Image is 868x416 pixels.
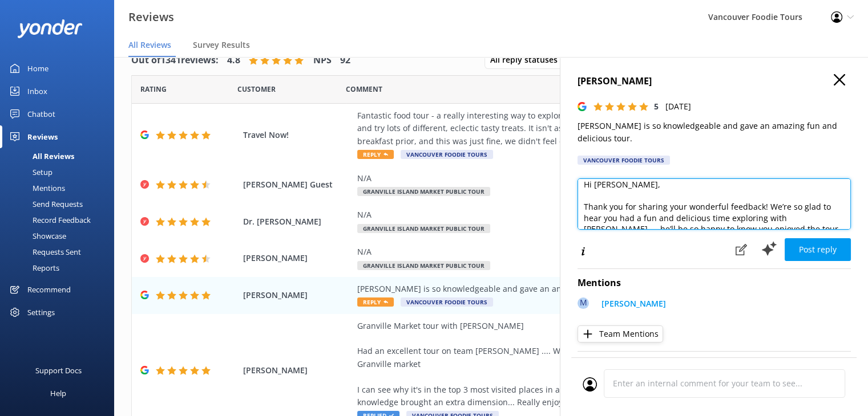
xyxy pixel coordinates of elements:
div: Mentions [7,180,65,196]
span: Date [237,84,276,95]
div: Showcase [7,228,66,244]
button: Team Mentions [578,325,663,342]
span: Granville Island Market Public Tour [357,261,490,270]
div: Setup [7,164,53,180]
span: Travel Now! [243,129,352,141]
div: Requests Sent [7,244,81,260]
span: [PERSON_NAME] [243,289,352,301]
p: [PERSON_NAME] is so knowledgeable and gave an amazing fun and delicious tour. [578,120,851,145]
div: Vancouver Foodie Tours [578,156,670,165]
h4: 92 [340,53,350,68]
a: Record Feedback [7,212,114,228]
a: Showcase [7,228,114,244]
button: Post reply [785,238,851,261]
div: Send Requests [7,196,83,212]
h4: [PERSON_NAME] [578,74,851,89]
img: user_profile.svg [583,377,597,391]
a: Requests Sent [7,244,114,260]
span: [PERSON_NAME] [243,252,352,264]
p: [DATE] [665,100,691,113]
div: Recommend [27,278,71,301]
span: [PERSON_NAME] [243,364,352,377]
div: All Reviews [7,148,74,164]
div: Home [27,57,49,80]
a: Reports [7,260,114,276]
img: yonder-white-logo.png [17,19,83,38]
span: All Reviews [128,39,171,51]
span: [PERSON_NAME] Guest [243,178,352,191]
div: Inbox [27,80,47,103]
a: [PERSON_NAME] [596,297,666,313]
div: Help [50,382,66,405]
span: Granville Island Market Public Tour [357,224,490,233]
a: Setup [7,164,114,180]
button: Close [834,74,845,87]
span: Vancouver Foodie Tours [401,297,493,307]
h4: Out of 1341 reviews: [131,53,219,68]
h4: 4.8 [227,53,240,68]
div: N/A [357,172,773,185]
a: Send Requests [7,196,114,212]
textarea: Hi [PERSON_NAME], Thank you for sharing your wonderful feedback! We’re so glad to hear you had a ... [578,178,851,230]
div: N/A [357,209,773,221]
h3: Reviews [128,8,174,26]
span: Reply [357,297,394,307]
span: Reply [357,150,394,159]
span: Dr. [PERSON_NAME] [243,215,352,228]
div: Fantastic food tour - a really interesting way to explore and understand the history of the marke... [357,109,773,148]
div: Reviews [27,125,58,148]
span: Survey Results [193,39,250,51]
div: M [578,297,589,309]
span: Vancouver Foodie Tours [401,150,493,159]
div: [PERSON_NAME] is so knowledgeable and gave an amazing fun and delicious tour. [357,283,773,295]
div: Reports [7,260,59,276]
h4: NPS [313,53,332,68]
div: Granville Market tour with [PERSON_NAME] Had an excellent tour on team [PERSON_NAME] .... What a ... [357,320,773,409]
span: Question [346,84,382,95]
h4: Mentions [578,276,851,291]
a: All Reviews [7,148,114,164]
div: N/A [357,246,773,258]
p: [PERSON_NAME] [601,297,666,310]
div: Chatbot [27,103,55,125]
span: 5 [654,101,659,112]
a: Mentions [7,180,114,196]
div: Support Docs [35,359,82,382]
span: Date [140,84,167,95]
div: Record Feedback [7,212,91,228]
div: Settings [27,301,55,324]
span: Granville Island Market Public Tour [357,187,490,196]
span: All reply statuses [490,54,564,66]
